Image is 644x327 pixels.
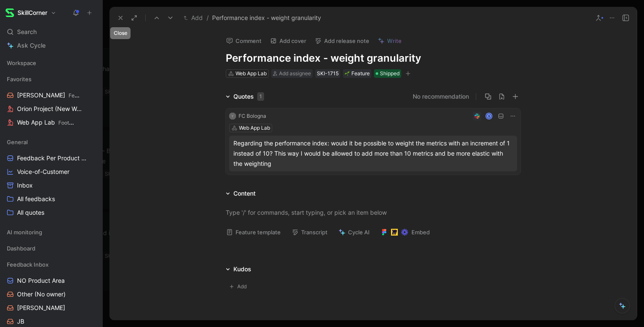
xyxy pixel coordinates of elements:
[17,195,55,203] span: All feedbacks
[229,113,236,119] div: Y
[239,124,270,132] div: Web App Lab
[413,91,469,102] button: No recommendation
[3,274,99,287] a: NO Product Area
[69,92,106,99] span: Feedback Inbox
[58,119,78,126] span: Football
[17,9,47,17] h1: SkillCorner
[222,188,259,199] div: Content
[17,118,77,127] span: Web App Lab
[226,281,253,292] button: Add
[311,35,373,47] button: Add release note
[7,75,32,83] span: Favorites
[239,112,266,120] div: FC Bologna
[233,91,264,102] div: Quotes
[279,70,311,77] span: Add assignee
[380,69,400,78] span: Shipped
[7,138,28,146] span: General
[17,276,65,285] span: NO Product Area
[288,226,331,238] button: Transcript
[345,71,350,76] img: 🌱
[377,226,434,238] button: Embed
[181,13,205,23] button: Add
[257,92,264,101] div: 1
[3,26,99,38] div: Search
[3,39,99,52] a: Ask Cycle
[222,35,265,47] button: Comment
[233,264,251,274] div: Kudos
[343,69,371,78] div: 🌱Feature
[236,69,267,78] div: Web App Lab
[3,258,99,271] div: Feedback Inbox
[3,152,99,165] a: Feedback Per Product Area
[237,282,249,291] span: Add
[7,244,35,253] span: Dashboard
[222,226,285,238] button: Feature template
[374,35,405,47] button: Write
[110,27,131,39] div: Close
[335,226,374,238] button: Cycle AI
[3,288,99,301] a: Other (No owner)
[3,89,99,102] a: [PERSON_NAME]Feedback Inbox
[3,242,99,257] div: Dashboard
[3,73,99,85] div: Favorites
[17,168,69,176] span: Voice-of-Customer
[222,264,255,274] div: Kudos
[3,226,99,241] div: AI monitoring
[486,114,492,119] div: S
[17,304,65,312] span: [PERSON_NAME]
[222,91,267,102] div: Quotes1
[17,208,44,217] span: All quotes
[387,37,402,45] span: Write
[17,105,83,114] span: Orion Project (New Web App)
[226,51,520,65] h1: Performance index - weight granularity
[17,317,24,326] span: JB
[3,226,99,239] div: AI monitoring
[7,59,36,67] span: Workspace
[17,290,66,299] span: Other (No owner)
[3,193,99,205] a: All feedbacks
[207,13,209,23] span: /
[17,181,33,190] span: Inbox
[3,242,99,255] div: Dashboard
[7,228,42,236] span: AI monitoring
[266,35,310,47] button: Add cover
[17,91,82,100] span: [PERSON_NAME]
[7,260,49,269] span: Feedback Inbox
[3,57,99,69] div: Workspace
[3,206,99,219] a: All quotes
[374,69,401,78] div: Shipped
[3,301,99,314] a: [PERSON_NAME]
[3,7,58,19] button: SkillCornerSkillCorner
[345,69,370,78] div: Feature
[3,165,99,178] a: Voice-of-Customer
[3,102,99,115] a: Orion Project (New Web App)
[212,13,321,23] span: Performance index - weight granularity
[17,40,46,51] span: Ask Cycle
[233,138,513,169] div: Regarding the performance index: would it be possible to weight the metrics with an increment of ...
[3,116,99,129] a: Web App LabFootball
[317,69,339,78] div: SKI-1715
[3,136,99,148] div: General
[6,9,14,17] img: SkillCorner
[3,136,99,219] div: GeneralFeedback Per Product AreaVoice-of-CustomerInboxAll feedbacksAll quotes
[233,188,256,199] div: Content
[3,179,99,192] a: Inbox
[17,154,88,162] span: Feedback Per Product Area
[17,27,37,37] span: Search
